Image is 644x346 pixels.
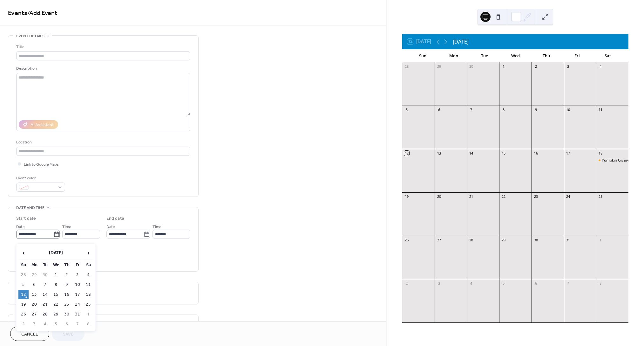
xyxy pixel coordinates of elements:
td: 29 [51,310,61,319]
td: 1 [51,270,61,280]
div: 16 [533,151,538,156]
td: 15 [51,290,61,299]
td: 7 [72,320,83,329]
div: 9 [533,107,538,112]
div: Description [16,65,189,72]
div: 27 [437,238,441,242]
span: › [84,246,93,259]
div: Fri [562,50,593,62]
td: 20 [29,300,39,309]
td: 22 [51,300,61,309]
div: 15 [501,151,506,156]
div: 7 [469,107,474,112]
div: Start date [16,215,36,222]
div: 3 [437,281,441,286]
td: 31 [72,310,83,319]
td: 8 [83,320,93,329]
div: 22 [501,194,506,199]
div: Wed [500,50,531,62]
div: 10 [566,107,571,112]
div: 29 [437,64,441,69]
td: 19 [18,300,29,309]
div: 8 [501,107,506,112]
td: 21 [40,300,50,309]
div: Sun [407,50,438,62]
td: 18 [83,290,93,299]
th: [DATE] [29,246,83,260]
th: Mo [29,260,39,270]
td: 28 [18,270,29,280]
td: 12 [18,290,29,299]
div: [DATE] [453,38,469,45]
td: 3 [72,270,83,280]
div: 7 [566,281,571,286]
div: End date [106,215,124,222]
td: 6 [62,320,72,329]
td: 6 [29,280,39,289]
span: Time [62,224,71,230]
div: 25 [598,194,603,199]
span: Cancel [21,331,38,338]
td: 25 [83,300,93,309]
td: 9 [62,280,72,289]
div: 28 [404,64,409,69]
div: Tue [469,50,500,62]
div: Sat [593,50,623,62]
button: Cancel [10,327,49,341]
td: 13 [29,290,39,299]
td: 30 [62,310,72,319]
div: 17 [566,151,571,156]
th: Th [62,260,72,270]
div: 28 [469,238,474,242]
td: 8 [51,280,61,289]
div: Thu [531,50,562,62]
div: 20 [437,194,441,199]
span: Date and time [16,204,44,211]
td: 23 [62,300,72,309]
div: Event color [16,175,64,182]
span: Event details [16,33,44,39]
div: 3 [566,64,571,69]
div: 31 [566,238,571,242]
span: / Add Event [27,7,57,19]
div: Pumpkin Givaway [596,158,628,163]
td: 4 [83,270,93,280]
div: 23 [533,194,538,199]
td: 2 [18,320,29,329]
div: 24 [566,194,571,199]
th: Tu [40,260,50,270]
span: Link to Google Maps [24,161,59,168]
td: 2 [62,270,72,280]
td: 17 [72,290,83,299]
th: Su [18,260,29,270]
div: 2 [533,64,538,69]
td: 14 [40,290,50,299]
div: 6 [533,281,538,286]
div: Pumpkin Givaway [602,158,633,163]
span: Date [106,224,115,230]
td: 29 [29,270,39,280]
td: 5 [51,320,61,329]
div: 18 [598,151,603,156]
div: Title [16,44,189,50]
div: 4 [469,281,474,286]
span: Date [16,224,25,230]
td: 24 [72,300,83,309]
td: 11 [83,280,93,289]
div: 12 [404,151,409,156]
td: 10 [72,280,83,289]
div: 11 [598,107,603,112]
div: 1 [598,238,603,242]
td: 26 [18,310,29,319]
td: 3 [29,320,39,329]
div: 6 [437,107,441,112]
div: 5 [404,107,409,112]
td: 7 [40,280,50,289]
a: Events [8,7,27,19]
span: Time [153,224,161,230]
td: 30 [40,270,50,280]
td: 16 [62,290,72,299]
td: 28 [40,310,50,319]
div: 21 [469,194,474,199]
